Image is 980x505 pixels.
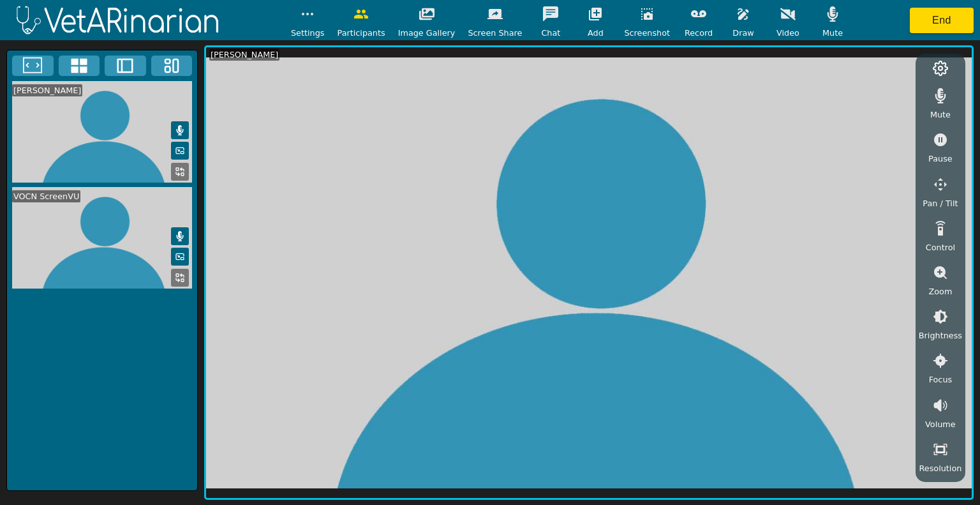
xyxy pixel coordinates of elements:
button: Mute [171,227,189,245]
button: 4x4 [59,56,100,76]
span: Zoom [928,285,952,298]
span: Image Gallery [398,27,456,39]
button: Replace Feed [171,163,189,181]
button: Fullscreen [12,56,54,76]
span: Screen Share [468,27,522,39]
button: Picture in Picture [171,142,189,160]
span: Settings [291,27,325,39]
span: Video [776,27,799,39]
button: Mute [171,121,189,139]
span: Pan / Tilt [923,197,958,209]
span: Volume [925,418,956,430]
span: Chat [541,27,560,39]
button: Three Window Medium [151,56,193,76]
button: Two Window Medium [105,56,146,76]
span: Mute [930,109,951,121]
div: [PERSON_NAME] [12,84,82,96]
button: Picture in Picture [171,248,189,266]
span: Brightness [919,329,962,342]
div: VOCN ScreenVU [12,190,80,202]
button: Replace Feed [171,269,189,287]
img: logoWhite.png [6,2,230,38]
span: Draw [732,27,754,39]
span: Resolution [919,462,961,474]
span: Add [588,27,604,39]
div: [PERSON_NAME] [209,49,279,61]
span: Control [926,241,955,253]
span: Pause [928,153,953,165]
span: Mute [822,27,843,39]
span: Participants [337,27,385,39]
button: End [910,8,974,33]
span: Screenshot [624,27,670,39]
span: Record [685,27,713,39]
span: Focus [929,373,953,386]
